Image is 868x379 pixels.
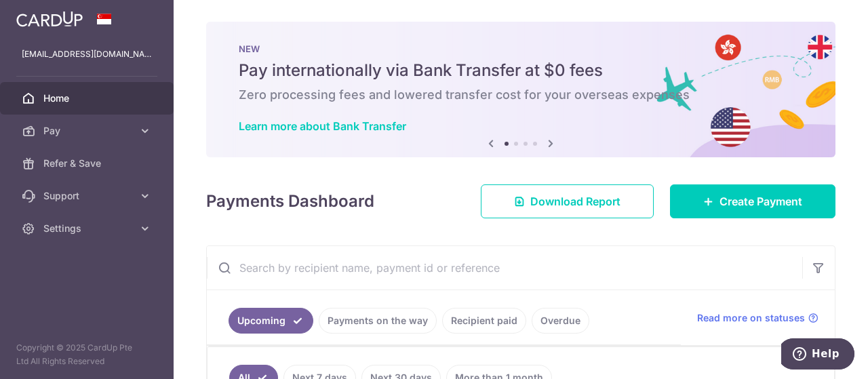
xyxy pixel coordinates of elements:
[530,193,620,210] span: Download Report
[229,308,313,334] a: Upcoming
[697,311,818,325] a: Read more on statuses
[532,308,589,334] a: Overdue
[781,338,854,372] iframe: Opens a widget where you can find more information
[207,246,802,290] input: Search by recipient name, payment id or reference
[43,92,133,105] span: Home
[239,43,803,54] p: NEW
[206,22,835,157] img: Bank transfer banner
[43,222,133,235] span: Settings
[43,157,133,170] span: Refer & Save
[719,193,802,210] span: Create Payment
[670,184,835,218] a: Create Payment
[481,184,654,218] a: Download Report
[319,308,437,334] a: Payments on the way
[239,119,406,133] a: Learn more about Bank Transfer
[31,9,58,22] span: Help
[206,189,374,214] h4: Payments Dashboard
[239,60,803,81] h5: Pay internationally via Bank Transfer at $0 fees
[442,308,526,334] a: Recipient paid
[16,11,83,27] img: CardUp
[22,47,152,61] p: [EMAIL_ADDRESS][DOMAIN_NAME]
[697,311,805,325] span: Read more on statuses
[43,124,133,138] span: Pay
[43,189,133,203] span: Support
[239,87,803,103] h6: Zero processing fees and lowered transfer cost for your overseas expenses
